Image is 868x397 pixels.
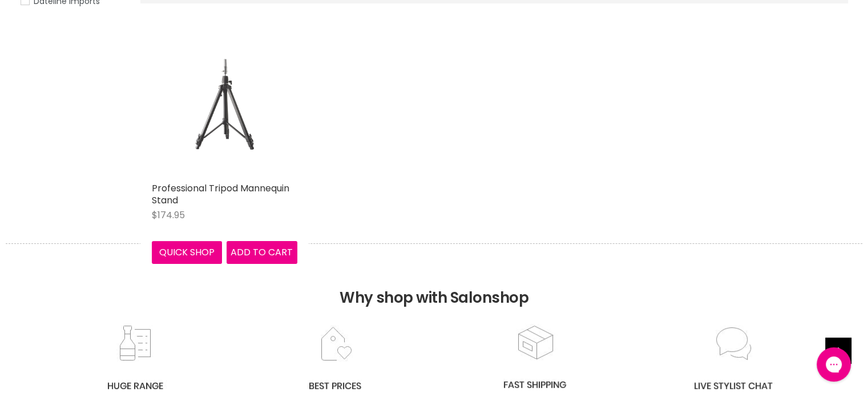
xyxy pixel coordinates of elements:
iframe: Gorgias live chat messenger [811,343,857,386]
a: Back to top [825,338,851,363]
button: Quick shop [152,241,223,264]
span: Add to cart [231,246,293,259]
a: Professional Tripod Mannequin Stand [152,31,297,177]
img: Professional Tripod Mannequin Stand [176,31,273,177]
button: Add to cart [227,241,297,264]
span: $174.95 [152,208,185,222]
h2: Why shop with Salonshop [6,243,862,324]
span: Back to top [825,338,851,367]
a: Professional Tripod Mannequin Stand [152,182,289,207]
